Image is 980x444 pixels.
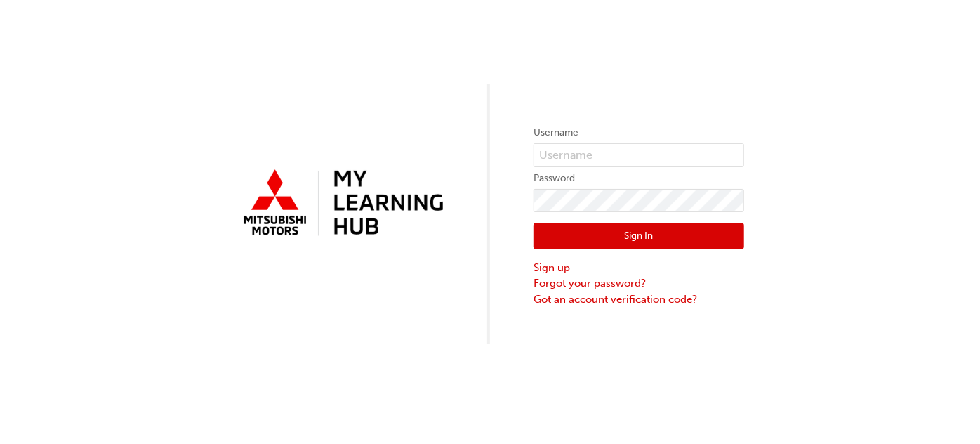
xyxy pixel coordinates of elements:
[534,275,744,292] a: Forgot your password?
[534,292,744,308] a: Got an account verification code?
[534,260,744,276] a: Sign up
[236,164,446,244] img: mmal
[534,223,744,249] button: Sign In
[534,124,744,141] label: Username
[534,143,744,167] input: Username
[534,170,744,187] label: Password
